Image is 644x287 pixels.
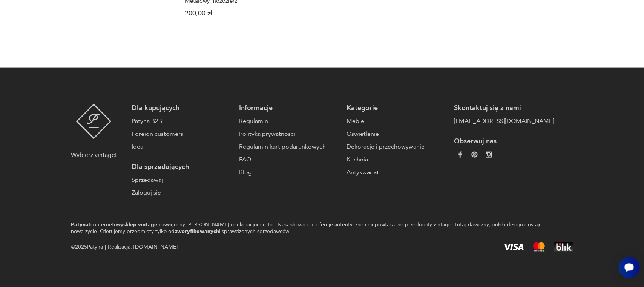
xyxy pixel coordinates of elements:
p: Informacje [239,104,339,113]
img: c2fd9cf7f39615d9d6839a72ae8e59e5.webp [486,152,492,158]
a: Regulamin [239,117,339,126]
img: 37d27d81a828e637adc9f9cb2e3d3a8a.webp [471,152,477,158]
a: Sprzedawaj [132,175,232,184]
span: @ 2025 Patyna [71,242,103,252]
a: [EMAIL_ADDRESS][DOMAIN_NAME] [454,117,554,126]
a: Idea [132,142,232,151]
img: Patyna - sklep z meblami i dekoracjami vintage [76,104,112,139]
p: Dla sprzedających [132,163,232,172]
a: Antykwariat [347,168,446,177]
img: BLIK [554,242,573,252]
div: | [105,242,106,252]
a: Patyna B2B [132,117,232,126]
a: Blog [239,168,339,177]
a: Kuchnia [347,155,446,164]
p: Kategorie [347,104,446,113]
span: Realizacja: [108,242,178,252]
p: 200,00 zł [185,10,270,17]
a: Regulamin kart podarunkowych [239,142,339,151]
a: FAQ [239,155,339,164]
strong: zweryfikowanych [175,228,219,235]
iframe: Smartsupp widget button [618,257,639,278]
p: Wybierz vintage! [71,150,117,160]
p: Skontaktuj się z nami [454,104,554,113]
p: to internetowy poświęcony [PERSON_NAME] i dekoracjom retro. Nasz showroom oferuje autentyczne i n... [71,221,547,235]
img: da9060093f698e4c3cedc1453eec5031.webp [457,152,463,158]
p: Dla kupujących [132,104,232,113]
strong: Patyna [71,221,89,228]
a: Meble [347,117,446,126]
img: Visa [503,244,524,250]
a: Polityka prywatności [239,129,339,138]
a: Oświetlenie [347,129,446,138]
a: [DOMAIN_NAME] [133,243,178,250]
strong: sklep vintage [123,221,157,228]
a: Dekoracje i przechowywanie [347,142,446,151]
p: Obserwuj nas [454,137,554,146]
a: Foreign customers [132,129,232,138]
a: Zaloguj się [132,188,232,197]
img: Mastercard [533,242,545,252]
